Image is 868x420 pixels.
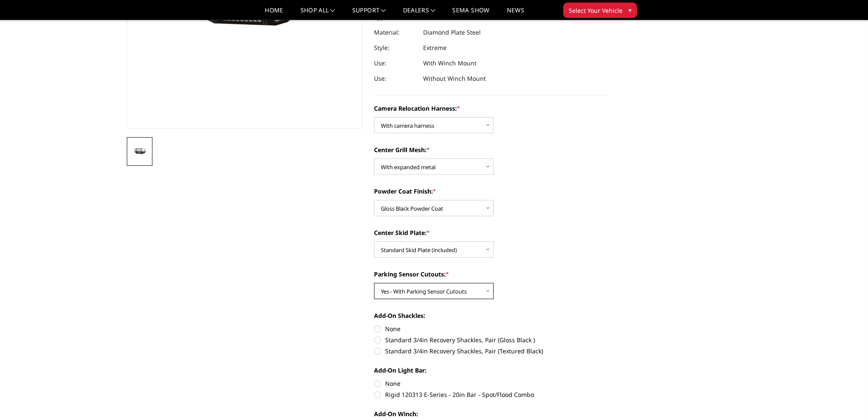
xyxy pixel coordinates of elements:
label: Rigid 120313 E-Series - 20in Bar - Spot/Flood Combo [374,390,610,399]
dt: Material: [374,25,417,40]
a: Dealers [403,7,435,20]
dd: Extreme [423,40,447,56]
dd: With Winch Mount [423,56,476,71]
span: Select Your Vehicle [569,6,623,15]
label: Add-On Winch: [374,409,610,418]
label: Center Skid Plate: [374,228,610,237]
label: Add-On Shackles: [374,311,610,320]
dt: Style: [374,40,417,56]
dd: Diamond Plate Steel [423,25,481,40]
span: ▾ [628,6,631,15]
label: Camera Relocation Harness: [374,104,610,113]
label: Powder Coat Finish: [374,187,610,196]
a: Support [352,7,386,20]
button: Select Your Vehicle [563,3,637,18]
dt: Use: [374,71,417,86]
label: Center Grill Mesh: [374,145,610,154]
label: Add-On Light Bar: [374,366,610,375]
a: SEMA Show [452,7,489,20]
a: shop all [301,7,335,20]
a: Home [265,7,283,20]
a: News [506,7,524,20]
label: Parking Sensor Cutouts: [374,270,610,279]
dd: Without Winch Mount [423,71,486,86]
label: Standard 3/4in Recovery Shackles, Pair (Textured Black) [374,347,610,355]
label: None [374,324,610,333]
img: 2023-2025 Ford F450-550 - T2 Series - Extreme Front Bumper (receiver or winch) [129,146,150,157]
label: Standard 3/4in Recovery Shackles, Pair (Gloss Black ) [374,335,610,344]
dt: Use: [374,56,417,71]
label: None [374,379,610,388]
